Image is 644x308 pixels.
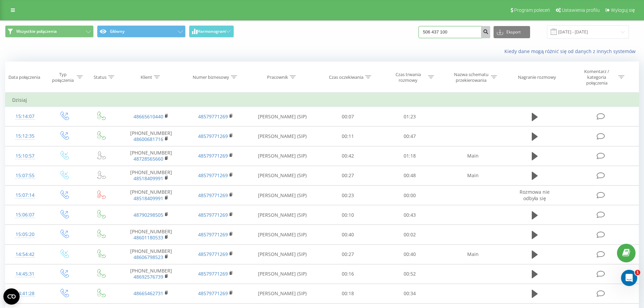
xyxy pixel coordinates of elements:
[134,290,163,297] a: 48665462731
[119,225,183,244] td: [PHONE_NUMBER]
[5,93,639,107] td: Dzisiaj
[577,69,617,86] div: Komentarz / kategoria połączenia
[119,186,183,205] td: [PHONE_NUMBER]
[379,225,441,244] td: 00:02
[5,25,94,38] button: Wszystkie połączenia
[198,152,228,159] a: 48579771269
[329,74,363,80] div: Czas oczekiwania
[317,126,379,146] td: 00:11
[504,48,639,54] a: Kiedy dane mogą różnić się od danych z innych systemów
[198,172,228,179] a: 48579771269
[134,234,163,241] a: 48601180533
[134,254,163,260] a: 48606798523
[379,146,441,166] td: 01:18
[119,126,183,146] td: [PHONE_NUMBER]
[198,192,228,198] a: 48579771269
[379,107,441,126] td: 01:23
[440,244,505,264] td: Main
[12,208,38,221] div: 15:06:07
[119,146,183,166] td: [PHONE_NUMBER]
[379,205,441,225] td: 00:43
[193,74,229,80] div: Numer biznesowy
[141,74,152,80] div: Klient
[12,169,38,182] div: 15:07:55
[134,136,163,142] a: 48600681716
[317,166,379,185] td: 00:27
[198,270,228,277] a: 48579771269
[198,231,228,238] a: 48579771269
[8,74,40,80] div: Data połączenia
[198,251,228,257] a: 48579771269
[134,175,163,182] a: 48518409991
[12,248,38,261] div: 14:54:42
[51,72,75,83] div: Typ połączenia
[248,166,317,185] td: [PERSON_NAME] (SIP)
[267,74,288,80] div: Pracownik
[379,186,441,205] td: 00:00
[248,264,317,284] td: [PERSON_NAME] (SIP)
[514,7,550,13] span: Program poleceń
[379,264,441,284] td: 00:52
[248,107,317,126] td: [PERSON_NAME] (SIP)
[494,26,530,38] button: Eksport
[248,225,317,244] td: [PERSON_NAME] (SIP)
[248,244,317,264] td: [PERSON_NAME] (SIP)
[198,133,228,139] a: 48579771269
[198,290,228,297] a: 48579771269
[198,212,228,218] a: 48579771269
[248,205,317,225] td: [PERSON_NAME] (SIP)
[379,166,441,185] td: 00:48
[12,228,38,241] div: 15:05:20
[12,267,38,281] div: 14:45:31
[119,244,183,264] td: [PHONE_NUMBER]
[440,166,505,185] td: Main
[317,107,379,126] td: 00:07
[518,74,556,80] div: Nagranie rozmowy
[12,287,38,300] div: 14:41:28
[520,189,550,201] span: Rozmowa nie odbyła się
[317,244,379,264] td: 00:27
[248,186,317,205] td: [PERSON_NAME] (SIP)
[248,126,317,146] td: [PERSON_NAME] (SIP)
[317,186,379,205] td: 00:23
[12,189,38,202] div: 15:07:14
[134,156,163,162] a: 48728565660
[453,72,489,83] div: Nazwa schematu przekierowania
[134,195,163,202] a: 48518409991
[119,264,183,284] td: [PHONE_NUMBER]
[379,244,441,264] td: 00:40
[635,270,640,275] span: 1
[134,212,163,218] a: 48790298505
[198,113,228,120] a: 48579771269
[317,264,379,284] td: 00:16
[248,284,317,303] td: [PERSON_NAME] (SIP)
[134,113,163,120] a: 48665610440
[97,25,186,38] button: Główny
[94,74,106,80] div: Status
[16,29,57,34] span: Wszystkie połączenia
[248,146,317,166] td: [PERSON_NAME] (SIP)
[621,270,637,286] iframe: Intercom live chat
[379,126,441,146] td: 00:47
[189,25,234,38] button: Harmonogram
[562,7,600,13] span: Ustawienia profilu
[317,205,379,225] td: 00:10
[390,72,426,83] div: Czas trwania rozmowy
[119,166,183,185] td: [PHONE_NUMBER]
[379,284,441,303] td: 00:34
[419,26,490,38] input: Wyszukiwanie według numeru
[317,284,379,303] td: 00:18
[611,7,635,13] span: Wyloguj się
[317,146,379,166] td: 00:42
[12,149,38,163] div: 15:10:57
[3,288,20,305] button: Open CMP widget
[12,129,38,143] div: 15:12:35
[197,29,226,34] span: Harmonogram
[134,274,163,280] a: 48692576739
[440,146,505,166] td: Main
[317,225,379,244] td: 00:40
[12,110,38,123] div: 15:14:07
